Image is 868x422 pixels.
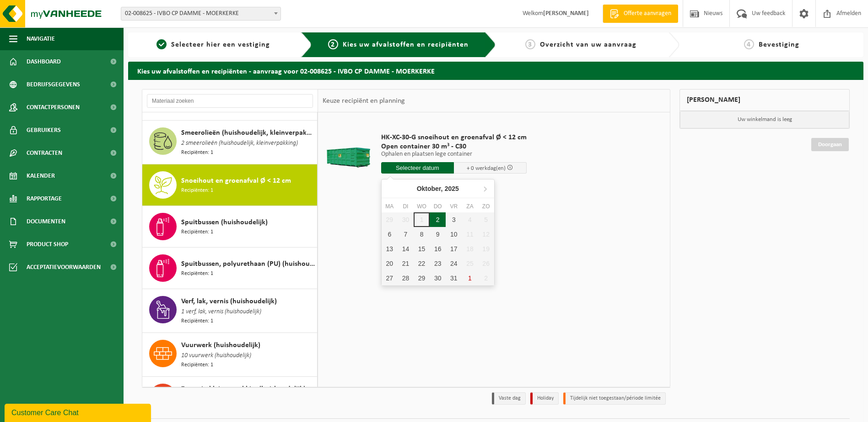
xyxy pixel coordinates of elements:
div: 29 [414,271,430,285]
span: HK-XC-30-G snoeihout en groenafval Ø < 12 cm [381,133,527,142]
span: Spuitbussen, polyurethaan (PU) (huishoudelijk) [181,258,315,269]
span: Zuren in kleinverpakking(huishoudelijk) [181,384,306,395]
span: Recipiënten: 1 [181,361,213,369]
div: 28 [398,271,414,285]
a: 1Selecteer hier een vestiging [133,39,294,50]
span: Offerte aanvragen [621,9,674,18]
input: Selecteer datum [381,162,454,174]
a: Offerte aanvragen [603,5,678,23]
div: 15 [414,242,430,256]
button: Spuitbussen, polyurethaan (PU) (huishoudelijk) Recipiënten: 1 [142,248,318,289]
div: 24 [446,256,462,271]
span: Snoeihout en groenafval Ø < 12 cm [181,175,291,186]
div: 23 [430,256,446,271]
button: Snoeihout en groenafval Ø < 12 cm Recipiënten: 1 [142,164,318,206]
button: Smeerolieën (huishoudelijk, kleinverpakking) 2 smeerolieën (huishoudelijk, kleinverpakking) Recip... [142,121,318,164]
span: Vuurwerk (huishoudelijk) [181,340,260,351]
div: Oktober, [413,181,463,196]
span: Recipiënten: 1 [181,186,213,195]
div: 16 [430,242,446,256]
span: Recipiënten: 1 [181,269,213,278]
span: Gebruikers [27,119,61,142]
span: Selecteer hier een vestiging [171,41,270,48]
span: Recipiënten: 1 [181,148,213,157]
div: 3 [446,212,462,227]
input: Materiaal zoeken [147,94,313,108]
span: Rapportage [27,187,62,210]
div: 31 [446,271,462,285]
p: Uw winkelmand is leeg [680,111,849,128]
button: Vuurwerk (huishoudelijk) 10 vuurwerk (huishoudelijk) Recipiënten: 1 [142,333,318,377]
span: 02-008625 - IVBO CP DAMME - MOERKERKE [121,7,281,21]
span: Smeerolieën (huishoudelijk, kleinverpakking) [181,127,315,138]
h2: Kies uw afvalstoffen en recipiënten - aanvraag voor 02-008625 - IVBO CP DAMME - MOERKERKE [128,62,863,79]
div: 2 [430,212,446,227]
div: vr [446,202,462,211]
span: Overzicht van uw aanvraag [540,41,636,48]
div: 17 [446,242,462,256]
div: do [430,202,446,211]
a: Doorgaan [811,138,849,151]
span: 2 [328,39,338,49]
div: 9 [430,227,446,242]
span: Documenten [27,210,65,233]
li: Vaste dag [492,392,526,405]
i: 2025 [445,185,459,192]
div: 20 [382,256,398,271]
div: 7 [398,227,414,242]
button: Verf, lak, vernis (huishoudelijk) 1 verf, lak, vernis (huishoudelijk) Recipiënten: 1 [142,289,318,333]
span: Contracten [27,142,62,164]
span: Contactpersonen [27,96,80,119]
p: Ophalen en plaatsen lege container [381,151,527,158]
div: 13 [382,242,398,256]
span: 3 [525,39,535,49]
div: 14 [398,242,414,256]
div: 27 [382,271,398,285]
div: 10 [446,227,462,242]
span: Kalender [27,164,55,187]
span: Open container 30 m³ - C30 [381,142,527,151]
iframe: chat widget [5,402,153,422]
span: Product Shop [27,233,68,256]
span: Recipiënten: 1 [181,317,213,326]
button: Spuitbussen (huishoudelijk) Recipiënten: 1 [142,206,318,248]
span: Acceptatievoorwaarden [27,256,101,279]
div: 6 [382,227,398,242]
div: 21 [398,256,414,271]
span: Spuitbussen (huishoudelijk) [181,217,268,228]
span: Verf, lak, vernis (huishoudelijk) [181,296,277,307]
div: za [462,202,478,211]
span: Kies uw afvalstoffen en recipiënten [343,41,469,48]
div: wo [414,202,430,211]
span: Bevestiging [759,41,799,48]
li: Holiday [530,392,559,405]
span: Dashboard [27,50,61,73]
button: Zuren in kleinverpakking(huishoudelijk) [142,377,318,420]
div: Keuze recipiënt en planning [318,90,410,112]
span: Bedrijfsgegevens [27,73,80,96]
span: 2 smeerolieën (huishoudelijk, kleinverpakking) [181,138,298,148]
li: Tijdelijk niet toegestaan/période limitée [563,392,666,405]
div: ma [382,202,398,211]
strong: [PERSON_NAME] [543,10,589,17]
div: 22 [414,256,430,271]
span: Recipiënten: 1 [181,228,213,237]
span: 1 [156,39,167,49]
div: [PERSON_NAME] [679,89,850,111]
div: 30 [430,271,446,285]
span: 02-008625 - IVBO CP DAMME - MOERKERKE [121,7,280,20]
div: di [398,202,414,211]
span: 4 [744,39,754,49]
span: 1 verf, lak, vernis (huishoudelijk) [181,307,261,317]
div: zo [478,202,494,211]
span: Navigatie [27,27,55,50]
span: 10 vuurwerk (huishoudelijk) [181,351,251,361]
span: + 0 werkdag(en) [467,165,506,171]
div: 8 [414,227,430,242]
